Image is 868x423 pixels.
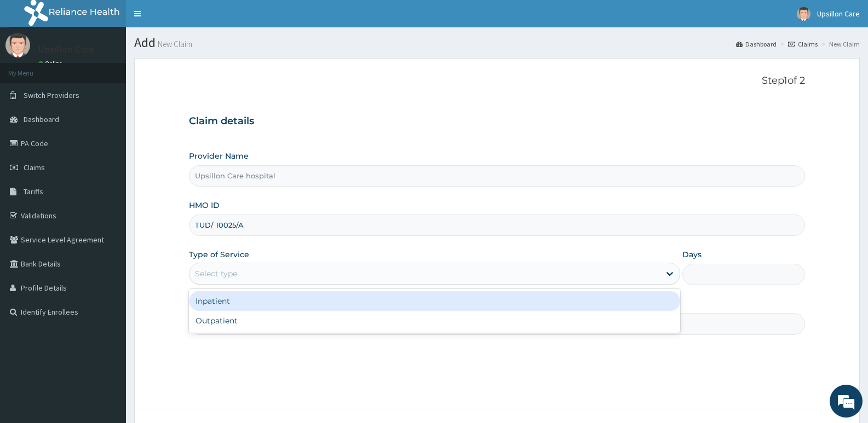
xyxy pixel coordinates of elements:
img: d_794563401_company_1708531726252_794563401 [20,55,44,82]
span: Tariffs [24,187,43,196]
span: We're online! [64,138,151,248]
h1: Add [134,36,860,50]
label: Days [682,249,702,260]
a: Claims [788,39,818,49]
p: Upsillon Care [38,44,94,54]
span: Dashboard [24,114,59,124]
div: Inpatient [189,291,680,311]
img: User Image [5,33,30,57]
span: Claims [24,163,45,172]
input: Enter HMO ID [189,215,805,236]
textarea: Type your message and hit 'Enter' [5,299,209,337]
label: Provider Name [189,150,249,161]
span: Upsillon Care [817,9,860,19]
div: Chat with us now [57,61,184,76]
img: User Image [797,7,810,21]
div: Outpatient [189,311,680,331]
a: Dashboard [736,39,777,49]
span: Switch Providers [24,90,79,100]
div: Select type [195,268,237,279]
label: HMO ID [189,200,220,211]
small: New Claim [156,40,192,48]
li: New Claim [819,39,860,49]
p: Step 1 of 2 [189,75,805,87]
div: Minimize live chat window [180,5,206,32]
label: Type of Service [189,249,249,260]
a: Online [38,60,65,67]
h3: Claim details [189,115,805,128]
